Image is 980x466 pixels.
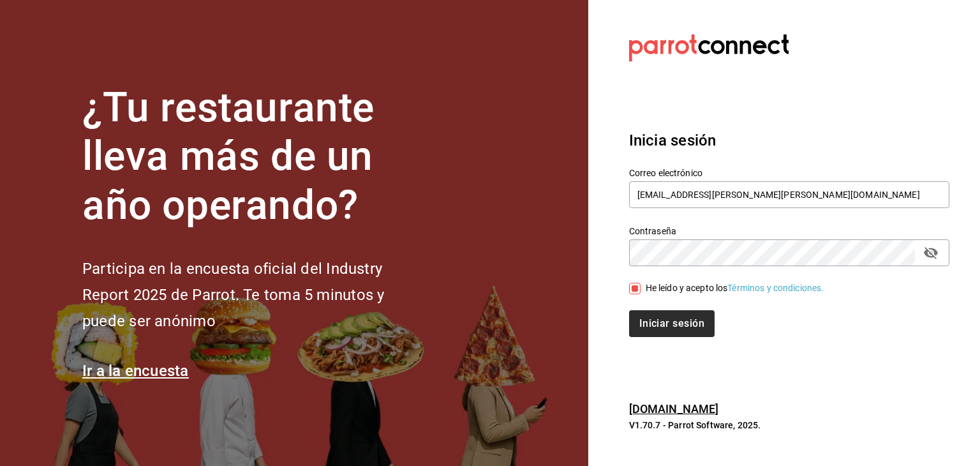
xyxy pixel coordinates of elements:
p: V1.70.7 - Parrot Software, 2025. [629,419,949,432]
a: Ir a la encuesta [82,362,189,380]
h1: ¿Tu restaurante lleva más de un año operando? [82,84,427,230]
button: Iniciar sesión [629,310,715,337]
a: Términos y condiciones. [727,283,824,293]
div: He leído y acepto los [646,282,824,295]
label: Correo electrónico [629,168,949,177]
button: passwordField [920,242,942,264]
input: Ingresa tu correo electrónico [629,181,949,208]
h3: Inicia sesión [629,129,949,152]
h2: Participa en la encuesta oficial del Industry Report 2025 de Parrot. Te toma 5 minutos y puede se... [82,256,427,334]
label: Contraseña [629,226,949,235]
a: [DOMAIN_NAME] [629,402,719,416]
